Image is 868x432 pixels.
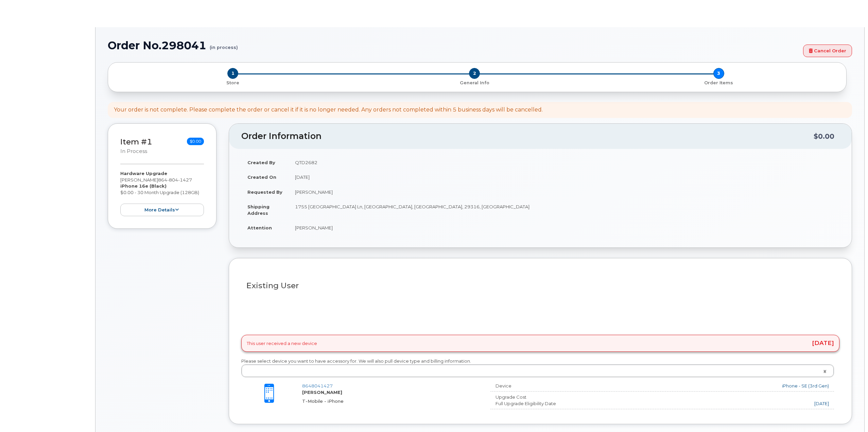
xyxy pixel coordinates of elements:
div: $0.00 [814,130,834,143]
div: [PERSON_NAME] $0.00 - 30 Month Upgrade (128GB) [120,170,204,216]
strong: Attention [247,225,272,230]
span: $0.00 [187,138,204,145]
strong: iPhone 16e (Black) [120,183,167,189]
td: [PERSON_NAME] [289,220,839,235]
td: 1755 [GEOGRAPHIC_DATA] Ln, [GEOGRAPHIC_DATA], [GEOGRAPHIC_DATA], 29316, [GEOGRAPHIC_DATA] [289,199,839,220]
strong: Created By [247,160,275,165]
a: Cancel Order [803,45,852,57]
strong: Created On [247,174,276,180]
strong: Hardware Upgrade [120,171,167,176]
p: Store [116,80,350,86]
small: (in process) [210,39,238,50]
a: 8648041427 [302,383,333,388]
span: 2 [469,68,480,79]
div: T-Mobile - iPhone [302,398,480,404]
td: [DATE] [289,170,839,185]
td: [PERSON_NAME] [289,185,839,200]
a: 1 Store [114,79,352,86]
span: 1 [227,68,238,79]
td: QTD2682 [289,155,839,170]
span: 804 [167,177,178,183]
span: 864 [158,177,192,183]
p: General Info [355,80,594,86]
strong: Shipping Address [247,204,270,216]
strong: [PERSON_NAME] [302,390,342,395]
h3: Existing User [246,281,834,290]
a: 2 General Info [352,79,597,86]
div: Full Upgrade Eligibility Date [490,400,633,407]
div: iPhone - SE (3rd Gen) [639,383,829,389]
div: This user received a new device [241,335,839,352]
div: Please select device you want to have accessory for. We will also pull device type and billing in... [241,358,839,377]
h1: Order No.298041 [108,39,800,51]
h2: Order Information [241,132,814,141]
div: [DATE] [639,400,829,407]
a: Item #1 [120,137,152,146]
div: Your order is not complete. Please complete the order or cancel it if it is no longer needed. Any... [114,106,543,114]
small: in process [120,148,147,154]
span: 1427 [178,177,192,183]
div: Device [490,383,633,389]
span: [DATE] [812,340,834,346]
button: more details [120,204,204,216]
strong: Requested By [247,189,282,195]
div: Upgrade Cost [490,394,633,400]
